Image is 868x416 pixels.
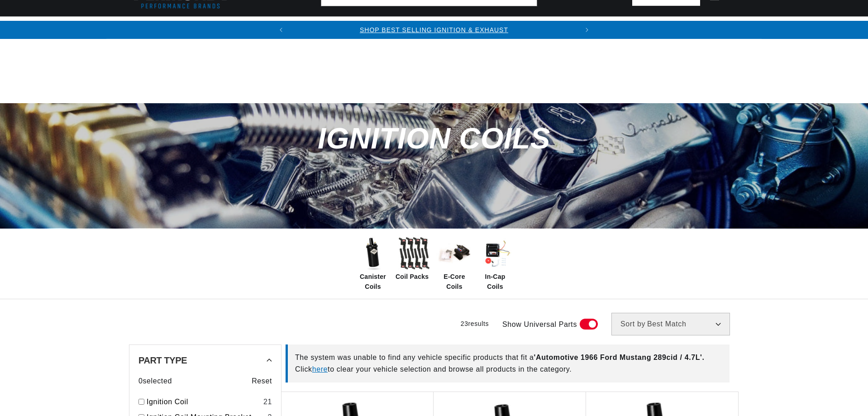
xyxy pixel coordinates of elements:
[396,272,429,282] span: Coil Packs
[290,25,578,35] div: Announcement
[272,21,290,39] button: Translation missing: en.sections.announcements.previous_announcement
[355,235,391,292] a: Canister Coils Canister Coils
[552,17,641,38] summary: Battery Products
[327,17,484,38] summary: Headers, Exhausts & Components
[620,320,645,328] span: Sort by
[355,235,391,272] img: Canister Coils
[355,272,391,292] span: Canister Coils
[728,17,791,38] summary: Motorcycle
[396,235,432,272] img: Coil Packs
[477,272,513,292] span: In-Cap Coils
[106,21,762,39] slideshow-component: Translation missing: en.sections.announcements.announcement_bar
[147,396,260,408] a: Ignition Coil
[611,313,730,335] select: Sort by
[461,320,489,327] span: 23 results
[138,356,187,365] span: Part Type
[286,344,730,382] div: The system was unable to find any vehicle specific products that fit a Click to clear your vehicl...
[227,17,327,38] summary: Coils & Distributors
[138,375,172,387] span: 0 selected
[263,396,272,408] div: 21
[578,21,596,39] button: Translation missing: en.sections.announcements.next_announcement
[484,17,552,38] summary: Engine Swaps
[641,17,727,38] summary: Spark Plug Wires
[396,235,432,282] a: Coil Packs Coil Packs
[312,365,328,373] a: here
[534,354,705,361] span: ' Automotive 1966 Ford Mustang 289cid / 4.7L '.
[436,235,472,292] a: E-Core Coils E-Core Coils
[477,235,513,272] img: In-Cap Coils
[252,375,272,387] span: Reset
[360,26,508,33] a: SHOP BEST SELLING IGNITION & EXHAUST
[477,235,513,292] a: In-Cap Coils In-Cap Coils
[502,319,577,330] span: Show Universal Parts
[129,17,227,38] summary: Ignition Conversions
[290,25,578,35] div: 1 of 2
[436,235,472,272] img: E-Core Coils
[318,122,550,155] span: Ignition Coils
[436,272,472,292] span: E-Core Coils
